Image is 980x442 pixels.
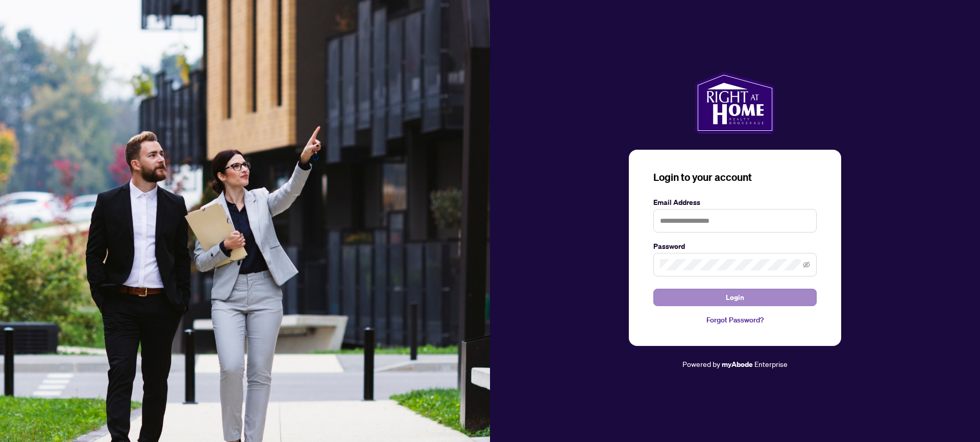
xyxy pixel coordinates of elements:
[653,170,817,184] h3: Login to your account
[695,72,774,133] img: ma-logo
[653,314,817,325] a: Forgot Password?
[682,359,720,368] span: Powered by
[722,359,753,370] a: myAbode
[754,359,788,368] span: Enterprise
[726,289,744,306] span: Login
[653,289,817,306] button: Login
[653,241,817,252] label: Password
[803,261,810,268] span: eye-invisible
[653,197,817,208] label: Email Address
